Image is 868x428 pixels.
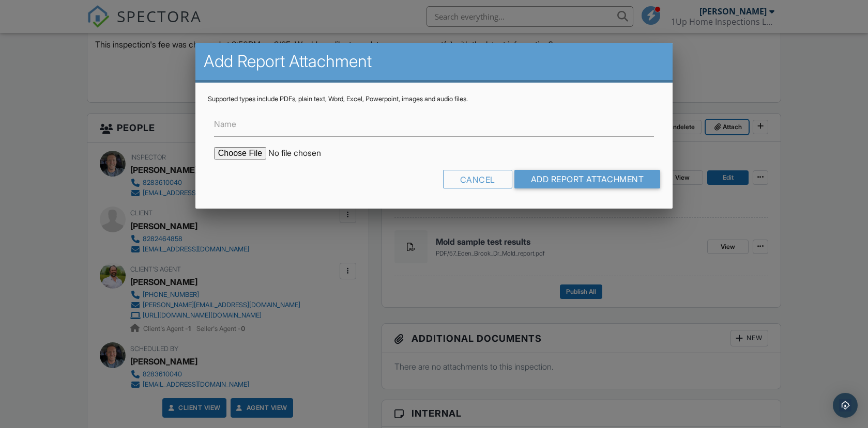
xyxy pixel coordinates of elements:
[443,170,512,188] div: Cancel
[204,51,664,72] h2: Add Report Attachment
[208,95,660,103] div: Supported types include PDFs, plain text, Word, Excel, Powerpoint, images and audio files.
[833,393,858,418] div: Open Intercom Messenger
[514,170,661,188] input: Add Report Attachment
[214,118,236,130] label: Name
